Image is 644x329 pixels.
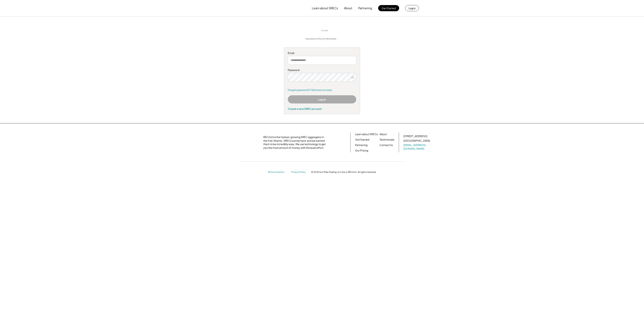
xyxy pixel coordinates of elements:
[312,5,338,12] button: Learn about SRECs
[263,135,328,149] div: RECmint is the fastest-growing SREC aggregator in the mid-Atlantic. SRECs can be hard, and we wan...
[291,171,308,174] a: Privacy Policy
[380,138,394,141] a: Testimonials
[378,5,399,11] button: Get Started
[305,37,339,40] a: read about why we rebranded →
[288,68,356,72] div: Password
[403,139,430,143] div: [GEOGRAPHIC_DATA]
[321,29,331,32] div: is now
[228,136,259,149] img: yH5BAEAAAAALAAAAAABAAEAAAIBRAA7
[403,134,427,138] div: [STREET_ADDRESS]
[268,171,288,174] a: Terms of Service
[225,2,255,14] img: yH5BAEAAAAALAAAAAABAAEAAAIBRAA7
[403,143,431,150] a: [EMAIL_ADDRESS][DOMAIN_NAME]
[344,5,352,12] button: About
[355,143,367,147] a: Partnering
[355,132,378,136] a: Learn about SRECs
[286,26,319,36] img: yH5BAEAAAAALAAAAAABAAEAAAIBRAA7
[288,95,356,103] button: Log In
[355,149,368,152] a: Our Pricing
[333,29,358,32] img: yH5BAEAAAAALAAAAAABAAEAAAIBRAA7
[311,171,376,174] div: © 2025 Sun Tribe Trading, LLC d.b.a. RECmint. All rights reserved.
[355,138,369,141] a: Get Started
[288,51,356,55] div: Email
[288,88,356,92] a: Forgot password? Click here to reset.
[288,107,356,110] div: Create a new SREC account
[358,5,372,12] button: Partnering
[380,132,387,136] a: About
[405,5,419,11] button: Log in
[380,143,393,147] a: Contact Us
